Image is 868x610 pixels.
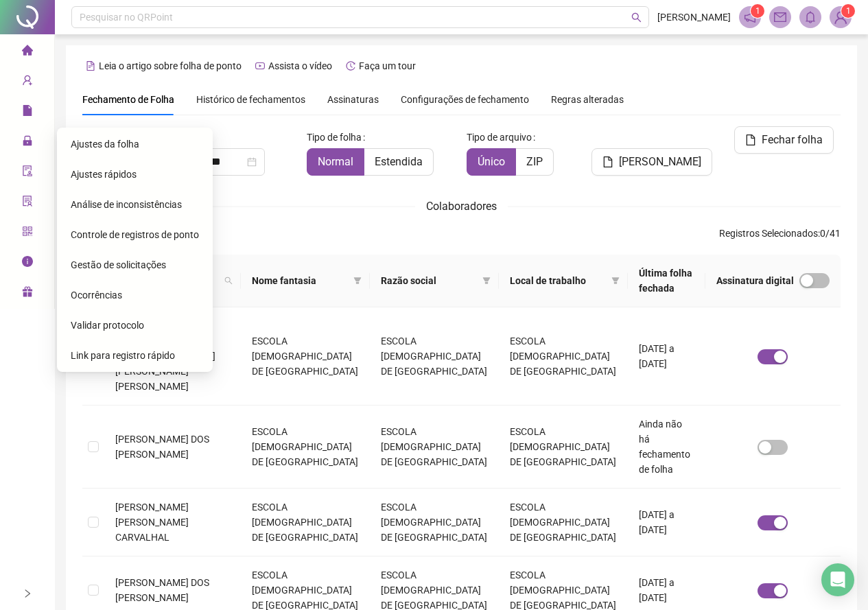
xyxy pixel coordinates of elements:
[619,154,701,170] span: [PERSON_NAME]
[751,4,764,18] sup: 1
[22,159,33,187] span: audit
[327,95,379,104] span: Assinaturas
[639,419,690,475] span: Ainda não há fechamento de folha
[71,229,199,240] span: Controle de registros de ponto
[23,589,32,598] span: right
[602,156,613,167] span: file
[719,228,818,239] span: Registros Selecionados
[115,577,209,603] span: [PERSON_NAME] DOS [PERSON_NAME]
[551,95,624,104] span: Regras alteradas
[241,489,370,556] td: ESCOLA [DEMOGRAPHIC_DATA] DE [GEOGRAPHIC_DATA]
[268,60,332,71] span: Assista o vídeo
[71,320,144,331] span: Validar protocolo
[628,307,705,406] td: [DATE] a [DATE]
[99,60,242,71] span: Leia o artigo sobre folha de ponto
[631,12,642,23] span: search
[482,277,491,285] span: filter
[609,270,622,291] span: filter
[359,60,416,71] span: Faça um tour
[821,563,854,596] div: Open Intercom Messenger
[716,273,794,288] span: Assinatura digital
[255,61,265,71] span: youtube
[499,489,628,556] td: ESCOLA [DEMOGRAPHIC_DATA] DE [GEOGRAPHIC_DATA]
[318,155,353,168] span: Normal
[222,270,235,291] span: search
[370,489,499,556] td: ESCOLA [DEMOGRAPHIC_DATA] DE [GEOGRAPHIC_DATA]
[224,277,233,285] span: search
[196,94,305,105] span: Histórico de fechamentos
[22,38,33,66] span: home
[762,132,823,148] span: Fechar folha
[86,61,95,71] span: file-text
[252,273,348,288] span: Nome fantasia
[480,270,493,291] span: filter
[804,11,817,23] span: bell
[370,307,499,406] td: ESCOLA [DEMOGRAPHIC_DATA] DE [GEOGRAPHIC_DATA]
[22,189,33,217] span: solution
[241,307,370,406] td: ESCOLA [DEMOGRAPHIC_DATA] DE [GEOGRAPHIC_DATA]
[478,155,505,168] span: Único
[71,259,166,270] span: Gestão de solicitações
[745,134,756,145] span: file
[611,277,620,285] span: filter
[346,61,355,71] span: history
[71,350,175,361] span: Link para registro rápido
[82,94,174,105] span: Fechamento de Folha
[71,139,139,150] span: Ajustes da folha
[22,220,33,247] span: qrcode
[351,270,364,291] span: filter
[755,6,760,16] span: 1
[628,255,705,307] th: Última folha fechada
[591,148,712,176] button: [PERSON_NAME]
[22,129,33,156] span: lock
[510,273,606,288] span: Local de trabalho
[307,130,362,145] span: Tipo de folha
[115,434,209,460] span: [PERSON_NAME] DOS [PERSON_NAME]
[22,250,33,277] span: info-circle
[71,199,182,210] span: Análise de inconsistências
[628,489,705,556] td: [DATE] a [DATE]
[22,99,33,126] span: file
[499,406,628,489] td: ESCOLA [DEMOGRAPHIC_DATA] DE [GEOGRAPHIC_DATA]
[22,280,33,307] span: gift
[71,290,122,301] span: Ocorrências
[774,11,786,23] span: mail
[846,6,851,16] span: 1
[353,277,362,285] span: filter
[370,406,499,489] td: ESCOLA [DEMOGRAPHIC_DATA] DE [GEOGRAPHIC_DATA]
[657,10,731,25] span: [PERSON_NAME]
[241,406,370,489] td: ESCOLA [DEMOGRAPHIC_DATA] DE [GEOGRAPHIC_DATA]
[467,130,532,145] span: Tipo de arquivo
[115,502,189,543] span: [PERSON_NAME] [PERSON_NAME] CARVALHAL
[426,200,497,213] span: Colaboradores
[499,307,628,406] td: ESCOLA [DEMOGRAPHIC_DATA] DE [GEOGRAPHIC_DATA]
[734,126,834,154] button: Fechar folha
[375,155,423,168] span: Estendida
[401,95,529,104] span: Configurações de fechamento
[526,155,543,168] span: ZIP
[719,226,841,248] span: : 0 / 41
[71,169,137,180] span: Ajustes rápidos
[381,273,477,288] span: Razão social
[830,7,851,27] img: 34092
[22,69,33,96] span: user-add
[744,11,756,23] span: notification
[841,4,855,18] sup: Atualize o seu contato no menu Meus Dados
